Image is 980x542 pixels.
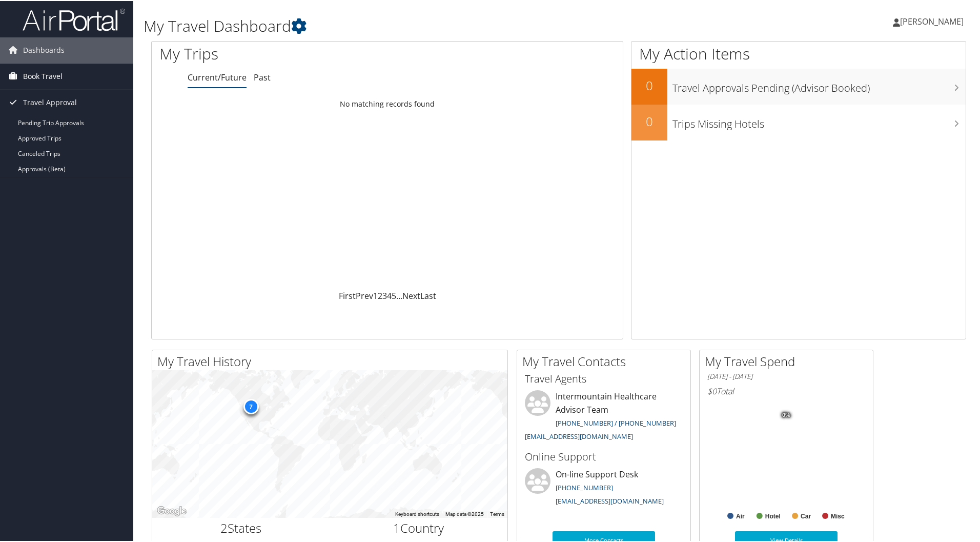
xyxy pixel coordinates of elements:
img: Google [155,504,189,517]
h1: My Action Items [631,42,966,64]
span: Book Travel [23,63,63,88]
h6: Total [707,385,865,396]
a: Open this area in Google Maps (opens a new window) [155,504,189,517]
a: Prev [356,289,373,300]
a: 2 [378,289,382,300]
span: Dashboards [23,36,65,62]
h3: Online Support [525,449,683,463]
td: No matching records found [152,94,623,112]
h3: Travel Agents [525,371,683,385]
h2: 0 [631,76,667,93]
h1: My Trips [159,42,419,64]
a: Terms (opens in new tab) [490,510,504,516]
a: 5 [392,289,396,300]
a: Past [254,71,271,82]
span: … [396,289,402,300]
li: Intermountain Healthcare Advisor Team [520,389,688,444]
text: Misc [831,512,845,519]
a: 1 [373,289,378,300]
a: Current/Future [188,71,247,82]
span: [PERSON_NAME] [900,15,964,26]
div: 7 [243,397,258,413]
h2: Country [338,518,500,536]
h1: My Travel Dashboard [144,14,697,36]
h3: Trips Missing Hotels [672,111,966,130]
a: 0Travel Approvals Pending (Advisor Booked) [631,68,966,104]
text: Car [801,512,811,519]
span: $0 [707,385,717,396]
a: [PERSON_NAME] [893,5,974,36]
h2: States [160,518,322,536]
h2: My Travel History [157,352,507,369]
tspan: 0% [782,411,790,417]
h2: My Travel Contacts [522,352,690,369]
a: 4 [387,289,392,300]
span: Travel Approval [23,89,77,114]
button: Keyboard shortcuts [395,510,439,517]
a: First [339,289,356,300]
h3: Travel Approvals Pending (Advisor Booked) [672,75,966,94]
span: 2 [220,518,228,535]
a: 0Trips Missing Hotels [631,104,966,139]
h6: [DATE] - [DATE] [707,371,865,380]
text: Air [736,512,745,519]
span: Map data ©2025 [445,510,484,516]
text: Hotel [765,512,781,519]
img: airportal-logo.png [23,7,125,31]
h2: 0 [631,112,667,129]
a: Next [402,289,420,300]
li: On-line Support Desk [520,467,688,509]
span: 1 [393,518,400,535]
a: [PHONE_NUMBER] [556,482,613,491]
a: 3 [382,289,387,300]
a: Last [420,289,436,300]
h2: My Travel Spend [705,352,873,369]
a: [EMAIL_ADDRESS][DOMAIN_NAME] [525,431,633,440]
a: [PHONE_NUMBER] / [PHONE_NUMBER] [556,417,676,427]
a: [EMAIL_ADDRESS][DOMAIN_NAME] [556,495,664,505]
